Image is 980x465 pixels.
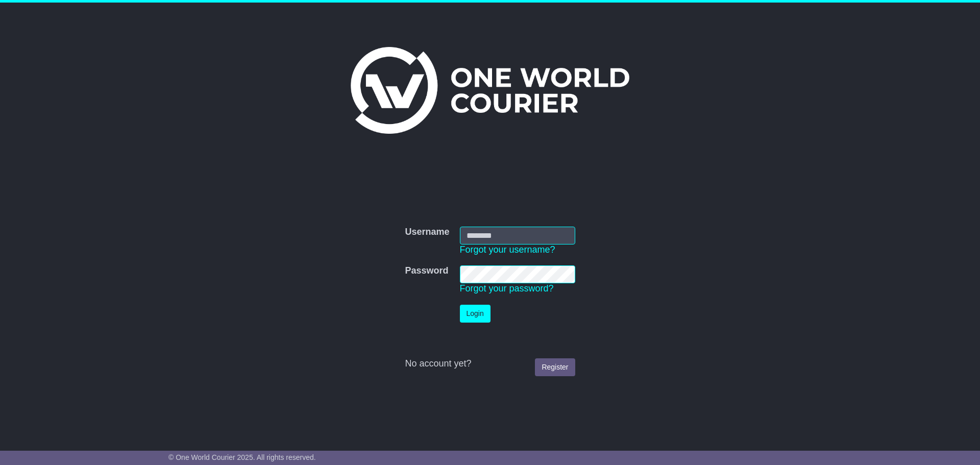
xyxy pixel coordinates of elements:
span: © One World Courier 2025. All rights reserved. [168,453,316,461]
button: Login [460,305,491,323]
img: One World [351,47,629,134]
div: No account yet? [405,358,575,370]
a: Forgot your password? [460,283,554,293]
label: Password [405,265,448,277]
a: Register [535,358,575,376]
a: Forgot your username? [460,244,555,255]
label: Username [405,227,449,238]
